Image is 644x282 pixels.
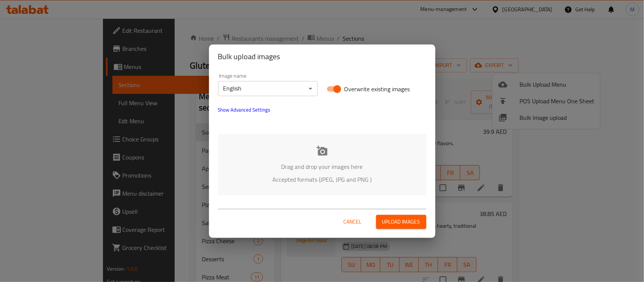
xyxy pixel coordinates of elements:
span: Cancel [344,217,362,227]
button: Cancel [341,215,365,229]
button: Upload images [376,215,426,229]
span: Overwrite existing images [344,84,410,93]
div: English [218,81,318,96]
span: Show Advanced Settings [218,105,271,114]
h2: Bulk upload images [218,51,426,63]
button: show more [214,101,275,119]
span: Upload images [382,217,420,227]
p: Accepted formats (JPEG, JPG and PNG ) [229,175,415,184]
p: Drag and drop your images here [229,162,415,171]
